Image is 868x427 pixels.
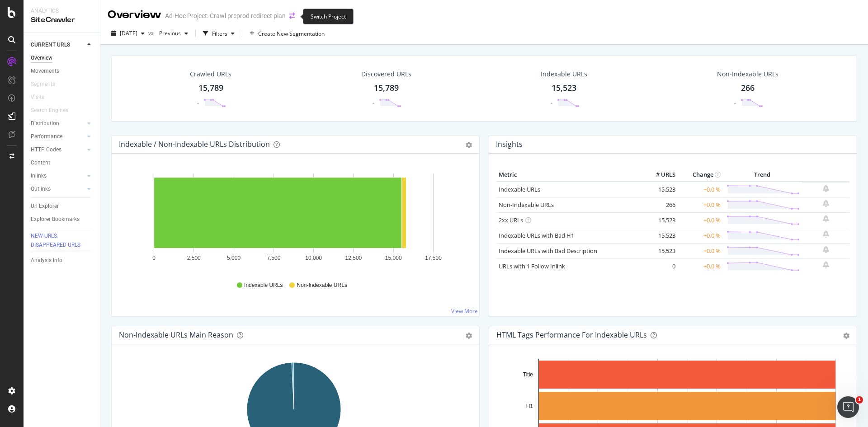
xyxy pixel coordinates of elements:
a: Content [31,158,94,168]
span: 2025 Sep. 18th [120,29,137,37]
div: bell-plus [823,230,829,238]
div: Content [31,158,50,168]
th: Change [678,168,723,182]
div: Overview [31,53,52,63]
text: 7,500 [267,255,280,261]
div: Switch Project [303,9,354,24]
button: [DATE] [108,26,148,41]
iframe: Intercom live chat [837,396,859,418]
span: Non-Indexable URLs [297,282,347,289]
a: Search Engines [31,106,77,115]
a: Distribution [31,119,85,128]
text: 12,500 [345,255,362,261]
td: +0.0 % [678,258,723,274]
span: Previous [156,29,181,37]
div: 266 [741,82,755,94]
div: Distribution [31,119,59,128]
div: CURRENT URLS [31,40,70,50]
a: Indexable URLs with Bad Description [499,247,597,255]
a: 2xx URLs [499,216,523,224]
div: - [373,99,374,107]
td: 15,523 [642,228,678,243]
div: Overview [108,7,161,23]
td: 15,523 [642,243,678,258]
div: Url Explorer [31,202,59,211]
div: Discovered URLs [361,70,411,79]
a: Indexable URLs [499,185,540,193]
div: Non-Indexable URLs [717,70,778,79]
div: Explorer Bookmarks [31,215,80,224]
a: Non-Indexable URLs [499,201,554,209]
div: Analysis Info [31,256,62,265]
div: Indexable / Non-Indexable URLs Distribution [119,140,270,149]
text: 15,000 [385,255,402,261]
div: Indexable URLs [541,70,587,79]
span: 1 [856,396,863,404]
div: Visits [31,93,44,102]
a: URLs with 1 Follow Inlink [499,262,565,270]
text: 2,500 [187,255,201,261]
text: Title [523,371,533,378]
text: 17,500 [425,255,442,261]
button: Create New Segmentation [246,26,328,41]
div: - [734,99,736,107]
div: Segments [31,80,55,89]
div: Non-Indexable URLs Main Reason [119,330,233,339]
a: Analysis Info [31,256,94,265]
div: Crawled URLs [190,70,231,79]
a: HTTP Codes [31,145,85,155]
a: Segments [31,80,64,89]
div: HTML Tags Performance for Indexable URLs [496,330,647,339]
td: +0.0 % [678,197,723,212]
span: Create New Segmentation [258,30,325,38]
div: Outlinks [31,184,51,194]
text: 10,000 [305,255,322,261]
div: Inlinks [31,171,47,181]
div: gear [843,333,849,339]
div: Search Engines [31,106,68,115]
button: Filters [199,26,238,41]
h4: Insights [496,138,523,150]
td: 15,523 [642,212,678,228]
div: NEW URLS [31,232,57,240]
a: Outlinks [31,184,85,194]
div: Movements [31,66,59,76]
a: DISAPPEARED URLS [31,241,90,250]
div: DISAPPEARED URLS [31,241,80,249]
div: Filters [212,30,227,38]
a: Performance [31,132,85,141]
div: Performance [31,132,62,141]
button: Previous [156,26,192,41]
div: - [551,99,552,107]
text: H1 [526,403,533,409]
a: Visits [31,93,53,102]
div: bell-plus [823,261,829,268]
a: Movements [31,66,94,76]
div: arrow-right-arrow-left [289,13,295,19]
div: bell-plus [823,200,829,207]
div: 15,789 [198,82,223,94]
a: Overview [31,53,94,63]
a: CURRENT URLS [31,40,85,50]
a: Inlinks [31,171,85,181]
div: Analytics [31,7,93,15]
svg: A chart. [119,168,469,273]
span: Indexable URLs [244,282,283,289]
text: 5,000 [227,255,241,261]
div: bell-plus [823,215,829,222]
a: View More [451,307,478,315]
th: Metric [496,168,642,182]
div: - [197,99,199,107]
td: +0.0 % [678,182,723,197]
a: Url Explorer [31,202,94,211]
td: 0 [642,258,678,274]
a: Indexable URLs with Bad H1 [499,231,574,239]
td: +0.0 % [678,212,723,228]
div: HTTP Codes [31,145,61,155]
th: # URLS [642,168,678,182]
div: gear [466,142,472,148]
div: SiteCrawler [31,15,93,25]
div: gear [466,333,472,339]
text: 0 [152,255,156,261]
